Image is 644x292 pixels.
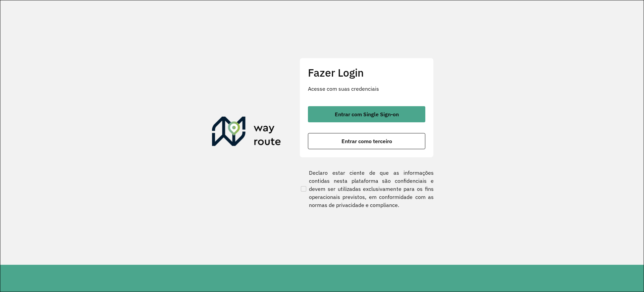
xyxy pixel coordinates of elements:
h2: Fazer Login [308,66,425,79]
button: button [308,133,425,149]
span: Entrar com Single Sign-on [335,112,399,117]
label: Declaro estar ciente de que as informações contidas nesta plataforma são confidenciais e devem se... [300,169,434,209]
img: Roteirizador AmbevTech [212,117,281,149]
span: Entrar como terceiro [341,138,392,144]
button: button [308,106,425,122]
p: Acesse com suas credenciais [308,85,425,93]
